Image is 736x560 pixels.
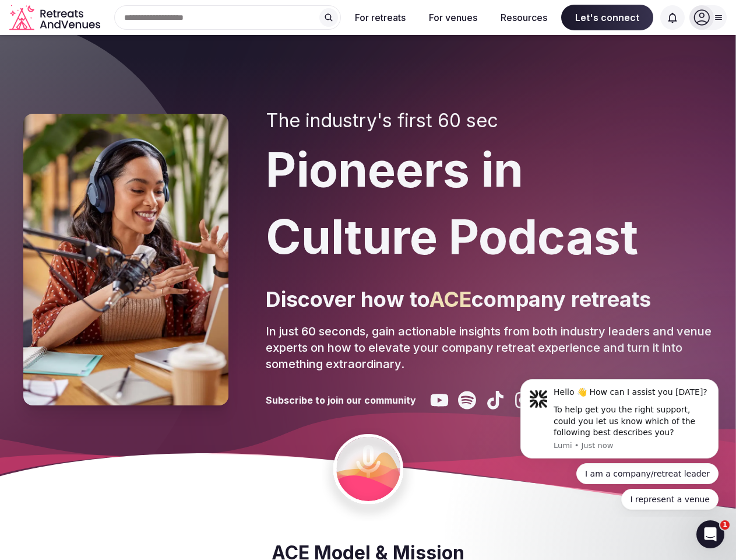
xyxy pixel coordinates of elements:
p: In just 60 seconds, gain actionable insights from both industry leaders and venue experts on how ... [266,323,713,372]
svg: Retreats and Venues company logo [9,5,103,31]
a: Visit the homepage [9,5,103,31]
iframe: Intercom notifications message [503,369,736,517]
p: Discover how to company retreats [266,285,713,314]
h1: Pioneers in Culture Podcast [266,136,713,271]
button: Resources [491,5,557,30]
iframe: Intercom live chat [696,520,724,548]
span: Let's connect [561,5,653,30]
span: 1 [720,520,730,530]
button: For venues [420,5,487,30]
button: For retreats [346,5,415,30]
img: Pioneers in Culture Podcast [23,114,228,405]
h2: The industry's first 60 sec [266,110,713,132]
h3: Subscribe to join our community [266,394,416,407]
span: ACE [429,286,471,312]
